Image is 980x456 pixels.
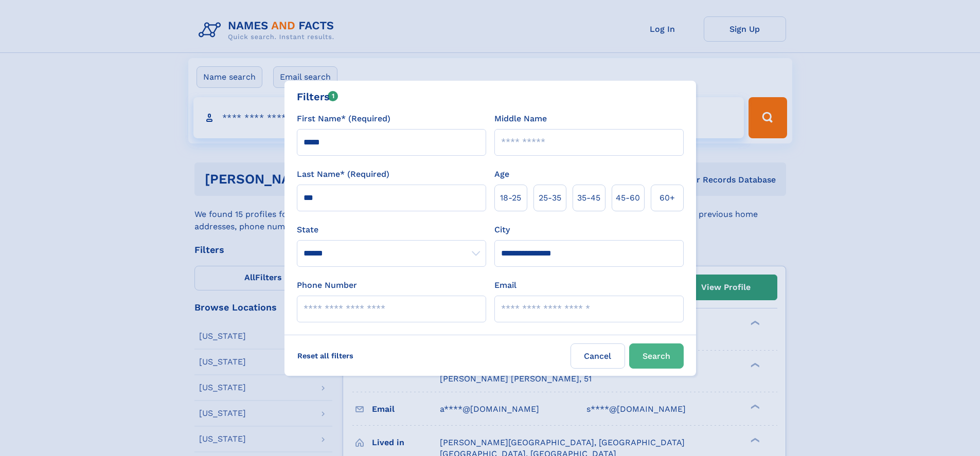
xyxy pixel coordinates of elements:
label: Phone Number [297,279,357,291]
label: Middle Name [494,113,547,125]
label: State [297,224,486,236]
label: Age [494,168,509,180]
span: 25‑35 [539,192,561,204]
span: 60+ [660,192,675,204]
span: 18‑25 [500,192,521,204]
button: Search [629,343,684,369]
label: Reset all filters [291,343,360,368]
div: Filters [297,89,338,104]
label: Email [494,279,516,291]
label: Last Name* (Required) [297,168,389,180]
label: Cancel [571,343,625,369]
span: 35‑45 [577,192,600,204]
label: City [494,224,510,236]
span: 45‑60 [616,192,640,204]
label: First Name* (Required) [297,113,390,125]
